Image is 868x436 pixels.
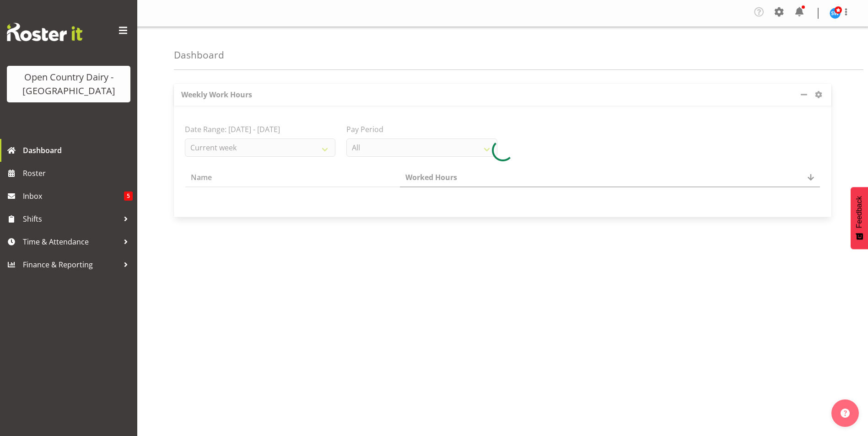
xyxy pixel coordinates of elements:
[16,70,121,98] div: Open Country Dairy - [GEOGRAPHIC_DATA]
[855,196,863,228] span: Feedback
[23,166,133,180] span: Roster
[23,212,119,226] span: Shifts
[124,191,133,201] span: 5
[7,23,82,41] img: Rosterit website logo
[830,8,841,19] img: steve-webb7510.jpg
[23,258,119,271] span: Finance & Reporting
[851,187,868,249] button: Feedback - Show survey
[174,50,224,60] h4: Dashboard
[23,189,124,203] span: Inbox
[23,235,119,249] span: Time & Attendance
[23,144,133,157] span: Dashboard
[841,409,850,418] img: help-xxl-2.png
